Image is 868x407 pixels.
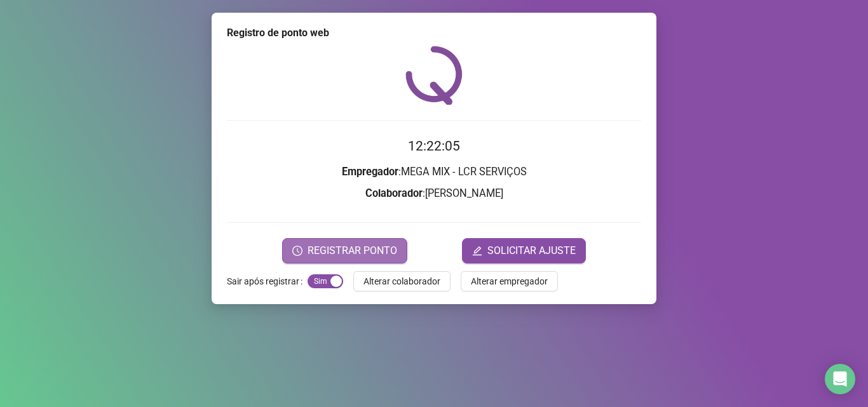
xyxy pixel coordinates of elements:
[405,46,463,105] img: QRPoint
[471,274,548,288] span: Alterar empregador
[227,271,308,291] label: Sair após registrar
[487,243,576,258] span: SOLICITAR AJUSTE
[282,238,407,264] button: REGISTRAR PONTO
[365,187,423,199] strong: Colaborador
[292,246,302,256] span: clock-circle
[308,243,397,258] span: REGISTRAR PONTO
[227,25,641,41] div: Registro de ponto web
[472,246,482,256] span: edit
[408,138,460,154] time: 12:22:05
[227,164,641,180] h3: : MEGA MIX - LCR SERVIÇOS
[353,271,451,291] button: Alterar colaborador
[227,185,641,202] h3: : [PERSON_NAME]
[342,166,398,178] strong: Empregador
[825,364,855,394] div: Open Intercom Messenger
[461,271,558,291] button: Alterar empregador
[462,238,586,264] button: editSOLICITAR AJUSTE
[363,274,440,288] span: Alterar colaborador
